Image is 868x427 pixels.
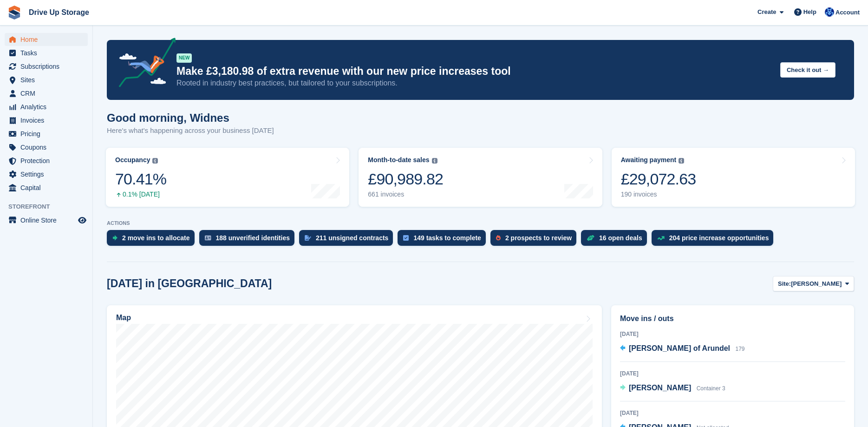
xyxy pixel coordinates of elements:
button: Check it out → [780,62,835,78]
a: menu [5,100,88,113]
p: ACTIONS [107,220,854,226]
span: [PERSON_NAME] [791,279,842,289]
a: menu [5,87,88,100]
a: [PERSON_NAME] of Arundel 179 [620,343,745,355]
span: Home [20,33,76,46]
a: 211 unsigned contracts [299,230,398,250]
span: Pricing [20,127,76,140]
span: Tasks [20,46,76,59]
a: menu [5,73,88,86]
a: 16 open deals [581,230,652,250]
span: Site: [778,279,791,289]
img: Widnes Team [825,7,834,17]
span: [PERSON_NAME] of Arundel [629,344,730,352]
a: Awaiting payment £29,072.63 190 invoices [612,148,855,207]
div: 661 invoices [368,191,443,198]
span: Container 3 [697,385,725,392]
p: Rooted in industry best practices, but tailored to your subscriptions. [176,78,773,88]
img: icon-info-grey-7440780725fd019a000dd9b08b2336e03edf1995a4989e88bcd33f0948082b44.svg [152,158,158,164]
img: stora-icon-8386f47178a22dfd0bd8f6a31ec36ba5ce8667c1dd55bd0f319d3a0aa187defe.svg [7,6,21,20]
span: Sites [20,73,76,86]
a: menu [5,127,88,140]
a: menu [5,60,88,73]
a: menu [5,181,88,194]
div: 188 unverified identities [216,234,290,242]
img: icon-info-grey-7440780725fd019a000dd9b08b2336e03edf1995a4989e88bcd33f0948082b44.svg [679,158,684,164]
h2: Move ins / outs [620,313,845,324]
div: [DATE] [620,409,845,417]
h1: Good morning, Widnes [107,112,274,124]
img: contract_signature_icon-13c848040528278c33f63329250d36e43548de30e8caae1d1a13099fd9432cc5.svg [305,235,311,241]
div: Month-to-date sales [368,156,429,164]
a: menu [5,168,88,181]
img: task-75834270c22a3079a89374b754ae025e5fb1db73e45f91037f5363f120a921f8.svg [403,235,409,241]
div: £29,072.63 [621,170,696,189]
img: move_ins_to_allocate_icon-fdf77a2bb77ea45bf5b3d319d69a93e2d87916cf1d5bf7949dd705db3b84f3ca.svg [112,235,117,241]
a: Preview store [77,215,88,226]
div: NEW [176,53,192,63]
a: menu [5,114,88,127]
div: 0.1% [DATE] [115,191,166,198]
span: [PERSON_NAME] [629,384,691,392]
img: prospect-51fa495bee0391a8d652442698ab0144808aea92771e9ea1ae160a38d050c398.svg [496,235,501,241]
h2: Map [116,314,131,322]
span: Analytics [20,100,76,113]
a: menu [5,46,88,59]
a: [PERSON_NAME] Container 3 [620,382,725,394]
div: 2 prospects to review [505,234,572,242]
div: 211 unsigned contracts [316,234,388,242]
span: CRM [20,87,76,100]
span: Account [835,8,860,17]
a: Month-to-date sales £90,989.82 661 invoices [359,148,602,207]
span: Protection [20,154,76,167]
a: 188 unverified identities [199,230,300,250]
button: Site: [PERSON_NAME] [773,276,854,291]
a: 2 prospects to review [490,230,581,250]
span: Help [803,7,816,17]
div: 190 invoices [621,191,696,198]
span: Storefront [8,202,92,211]
p: Here's what's happening across your business [DATE] [107,125,274,136]
a: Occupancy 70.41% 0.1% [DATE] [106,148,349,207]
span: 179 [736,346,745,352]
div: [DATE] [620,369,845,378]
img: price_increase_opportunities-93ffe204e8149a01c8c9dc8f82e8f89637d9d84a8eef4429ea346261dce0b2c0.svg [657,236,665,240]
a: menu [5,33,88,46]
div: 70.41% [115,170,166,189]
p: Make £3,180.98 of extra revenue with our new price increases tool [176,65,773,78]
div: £90,989.82 [368,170,443,189]
span: Online Store [20,214,76,227]
a: 204 price increase opportunities [652,230,778,250]
a: menu [5,154,88,167]
div: Occupancy [115,156,150,164]
span: Coupons [20,141,76,154]
a: 2 move ins to allocate [107,230,199,250]
div: 204 price increase opportunities [669,234,769,242]
h2: [DATE] in [GEOGRAPHIC_DATA] [107,277,272,290]
div: 2 move ins to allocate [122,234,190,242]
img: price-adjustments-announcement-icon-8257ccfd72463d97f412b2fc003d46551f7dbcb40ab6d574587a9cd5c0d94... [111,38,176,91]
img: deal-1b604bf984904fb50ccaf53a9ad4b4a5d6e5aea283cecdc64d6e3604feb123c2.svg [587,235,594,241]
a: 149 tasks to complete [398,230,490,250]
span: Subscriptions [20,60,76,73]
span: Capital [20,181,76,194]
a: menu [5,214,88,227]
span: Invoices [20,114,76,127]
img: verify_identity-adf6edd0f0f0b5bbfe63781bf79b02c33cf7c696d77639b501bdc392416b5a36.svg [205,235,211,241]
a: menu [5,141,88,154]
a: Drive Up Storage [25,5,93,20]
div: Awaiting payment [621,156,677,164]
div: 149 tasks to complete [413,234,481,242]
div: [DATE] [620,330,845,338]
div: 16 open deals [599,234,642,242]
span: Create [757,7,776,17]
img: icon-info-grey-7440780725fd019a000dd9b08b2336e03edf1995a4989e88bcd33f0948082b44.svg [432,158,437,164]
span: Settings [20,168,76,181]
